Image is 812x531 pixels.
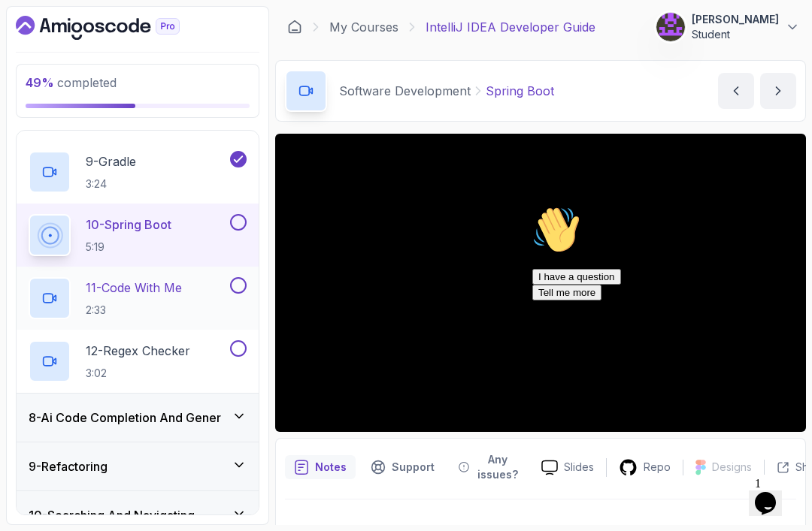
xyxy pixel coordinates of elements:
[392,460,435,475] p: Support
[6,6,277,101] div: 👋Hi! How can we help?I have a questionTell me more
[529,460,606,475] a: Slides
[339,82,471,100] p: Software Development
[86,366,190,381] p: 3:02
[362,448,444,487] button: Support button
[564,460,594,475] p: Slides
[426,18,595,36] p: IntelliJ IDEA Developer Guide
[749,471,797,516] iframe: chat widget
[6,6,54,54] img: :wave:
[86,152,136,170] p: 9 - Gradle
[486,82,554,100] p: Spring Boot
[607,458,683,477] a: Repo
[475,452,520,482] p: Any issues?
[29,409,221,427] h3: 8 - Ai Code Completion And Gener
[16,16,214,40] a: Dashboard
[287,20,302,35] a: Dashboard
[450,448,529,487] button: Feedback button
[86,216,171,234] p: 10 - Spring Boot
[29,457,108,475] h3: 9 - Refactoring
[329,18,398,36] a: My Courses
[29,214,247,256] button: 10-Spring Boot5:19
[656,13,685,41] img: user profile image
[6,45,149,56] span: Hi! How can we help?
[285,448,356,487] button: notes button
[760,73,796,109] button: next content
[526,200,797,463] iframe: chat widget
[656,12,800,42] button: user profile image[PERSON_NAME]Student
[315,460,347,475] p: Notes
[26,75,54,90] span: 49 %
[29,340,247,382] button: 12-Regex Checker3:02
[17,394,259,442] button: 8-Ai Code Completion And Gener
[26,75,117,90] span: completed
[86,303,182,318] p: 2:33
[29,151,247,193] button: 9-Gradle3:24
[6,69,95,85] button: I have a question
[6,85,75,101] button: Tell me more
[86,240,171,255] p: 5:19
[86,279,182,297] p: 11 - Code With Me
[644,460,671,475] p: Repo
[86,342,190,360] p: 12 - Regex Checker
[275,134,806,432] iframe: 9 - Spring Boot
[29,277,247,319] button: 11-Code With Me2:33
[718,73,754,109] button: previous content
[692,12,779,27] p: [PERSON_NAME]
[692,27,779,42] p: Student
[712,460,752,475] p: Designs
[86,176,136,192] p: 3:24
[29,506,195,524] h3: 10 - Searching And Navigating
[17,442,259,490] button: 9-Refactoring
